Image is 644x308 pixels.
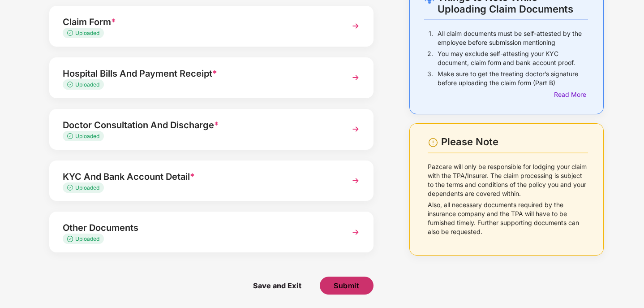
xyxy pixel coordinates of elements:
[63,118,335,132] div: Doctor Consultation And Discharge
[348,121,364,137] img: svg+xml;base64,PHN2ZyBpZD0iTmV4dCIgeG1sbnM9Imh0dHA6Ly93d3cudzMub3JnLzIwMDAvc3ZnIiB3aWR0aD0iMzYiIG...
[244,277,310,295] span: Save and Exit
[429,29,433,47] p: 1.
[67,30,75,36] img: svg+xml;base64,PHN2ZyB4bWxucz0iaHR0cDovL3d3dy53My5vcmcvMjAwMC9zdmciIHdpZHRoPSIxMy4zMzMiIGhlaWdodD...
[75,30,99,36] span: Uploaded
[75,235,99,242] span: Uploaded
[75,133,99,139] span: Uploaded
[428,200,588,236] p: Also, all necessary documents required by the insurance company and the TPA will have to be furni...
[63,66,335,81] div: Hospital Bills And Payment Receipt
[427,69,433,87] p: 3.
[348,69,364,86] img: svg+xml;base64,PHN2ZyBpZD0iTmV4dCIgeG1sbnM9Imh0dHA6Ly93d3cudzMub3JnLzIwMDAvc3ZnIiB3aWR0aD0iMzYiIG...
[67,82,75,87] img: svg+xml;base64,PHN2ZyB4bWxucz0iaHR0cDovL3d3dy53My5vcmcvMjAwMC9zdmciIHdpZHRoPSIxMy4zMzMiIGhlaWdodD...
[428,137,438,148] img: svg+xml;base64,PHN2ZyBpZD0iV2FybmluZ18tXzI0eDI0IiBkYXRhLW5hbWU9Ildhcm5pbmcgLSAyNHgyNCIgeG1sbnM9Im...
[438,49,588,67] p: You may exclude self-attesting your KYC document, claim form and bank account proof.
[348,224,364,240] img: svg+xml;base64,PHN2ZyBpZD0iTmV4dCIgeG1sbnM9Imh0dHA6Ly93d3cudzMub3JnLzIwMDAvc3ZnIiB3aWR0aD0iMzYiIG...
[75,81,99,88] span: Uploaded
[67,133,75,139] img: svg+xml;base64,PHN2ZyB4bWxucz0iaHR0cDovL3d3dy53My5vcmcvMjAwMC9zdmciIHdpZHRoPSIxMy4zMzMiIGhlaWdodD...
[63,169,335,184] div: KYC And Bank Account Detail
[67,185,75,191] img: svg+xml;base64,PHN2ZyB4bWxucz0iaHR0cDovL3d3dy53My5vcmcvMjAwMC9zdmciIHdpZHRoPSIxMy4zMzMiIGhlaWdodD...
[348,173,364,189] img: svg+xml;base64,PHN2ZyBpZD0iTmV4dCIgeG1sbnM9Imh0dHA6Ly93d3cudzMub3JnLzIwMDAvc3ZnIiB3aWR0aD0iMzYiIG...
[554,90,588,100] div: Read More
[427,49,433,67] p: 2.
[63,15,335,29] div: Claim Form
[75,184,99,191] span: Uploaded
[320,277,374,295] button: Submit
[63,221,335,235] div: Other Documents
[334,281,359,291] span: Submit
[438,29,588,47] p: All claim documents must be self-attested by the employee before submission mentioning
[438,69,588,87] p: Make sure to get the treating doctor’s signature before uploading the claim form (Part B)
[67,236,75,242] img: svg+xml;base64,PHN2ZyB4bWxucz0iaHR0cDovL3d3dy53My5vcmcvMjAwMC9zdmciIHdpZHRoPSIxMy4zMzMiIGhlaWdodD...
[441,136,588,148] div: Please Note
[348,18,364,34] img: svg+xml;base64,PHN2ZyBpZD0iTmV4dCIgeG1sbnM9Imh0dHA6Ly93d3cudzMub3JnLzIwMDAvc3ZnIiB3aWR0aD0iMzYiIG...
[428,162,588,198] p: Pazcare will only be responsible for lodging your claim with the TPA/Insurer. The claim processin...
